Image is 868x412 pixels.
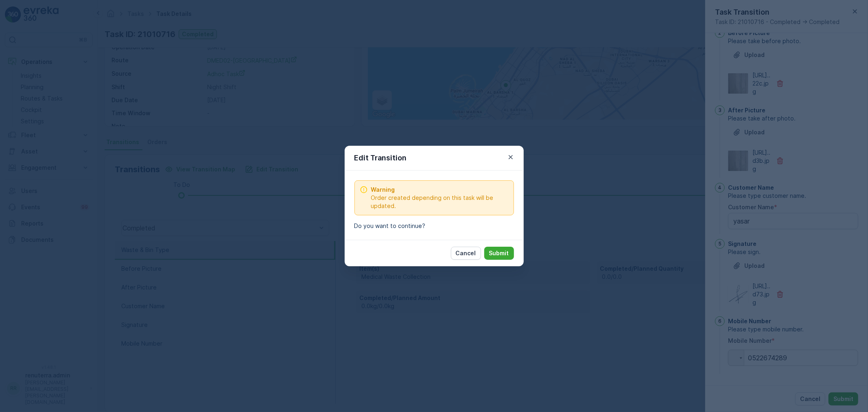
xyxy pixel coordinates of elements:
[371,186,509,194] span: Warning
[354,152,407,164] p: Edit Transition
[451,247,481,260] button: Cancel
[371,194,509,210] span: Order created depending on this task will be updated.
[484,247,514,260] button: Submit
[354,222,514,230] p: Do you want to continue?
[489,249,509,257] p: Submit
[456,249,476,257] p: Cancel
